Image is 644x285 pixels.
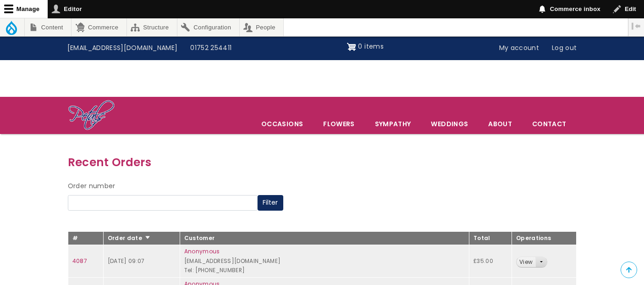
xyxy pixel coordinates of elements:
td: £35.00 [469,245,512,278]
a: 4087 [72,257,87,265]
h3: Recent Orders [68,153,577,171]
a: Commerce [72,18,126,36]
a: Content [25,18,71,36]
a: Configuration [177,18,239,36]
a: Sympathy [365,114,421,134]
a: [EMAIL_ADDRESS][DOMAIN_NAME] [61,39,184,57]
button: Filter [258,195,283,211]
a: My account [493,39,546,57]
label: Order number [68,181,116,192]
img: Shopping cart [347,39,356,54]
a: About [479,114,522,134]
button: Vertical orientation [628,18,644,34]
a: Contact [523,114,576,134]
th: Total [469,231,512,245]
a: 01752 254411 [184,39,238,57]
a: People [240,18,284,36]
a: Log out [545,39,583,57]
a: Order date [108,234,151,242]
img: Home [68,100,115,132]
th: Customer [180,231,469,245]
th: # [68,231,103,245]
a: View [517,257,535,268]
span: Occasions [252,114,313,134]
a: Anonymous [184,247,220,255]
time: [DATE] 09:07 [108,257,145,265]
a: Flowers [314,114,364,134]
th: Operations [512,231,576,245]
span: Weddings [421,114,478,134]
a: Shopping cart 0 items [347,39,384,54]
a: Structure [127,18,177,36]
span: 0 items [358,42,383,51]
td: [EMAIL_ADDRESS][DOMAIN_NAME] Tel: [PHONE_NUMBER] [180,245,469,278]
